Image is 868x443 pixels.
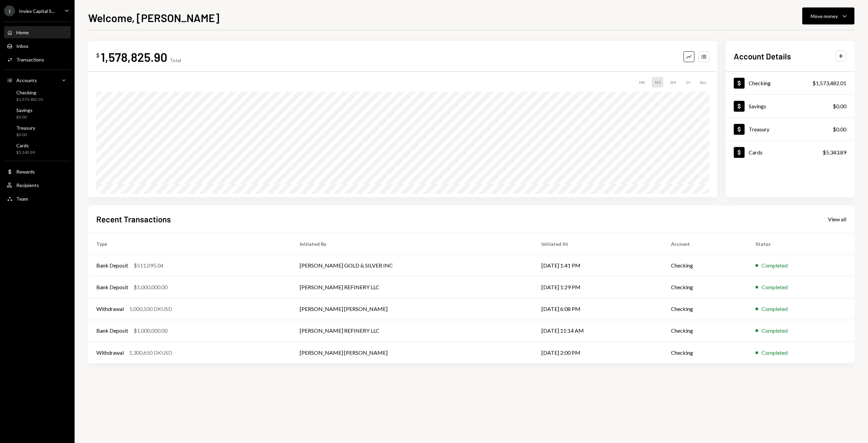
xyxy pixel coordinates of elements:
[762,261,788,270] div: Completed
[170,57,181,63] div: Total
[16,196,28,202] div: Team
[812,79,846,87] div: $1,573,482.01
[4,123,71,139] a: Treasury$0.00
[4,179,71,191] a: Recipients
[4,5,15,16] div: I
[96,52,99,59] div: $
[828,216,846,223] div: View all
[292,233,533,255] th: Initiated By
[16,90,43,95] div: Checking
[749,80,771,86] div: Checking
[747,233,854,255] th: Status
[16,114,33,120] div: $0.00
[726,141,854,164] a: Cards$5,343.89
[292,298,533,320] td: [PERSON_NAME] [PERSON_NAME]
[4,105,71,122] a: Savings$0.00
[88,233,292,255] th: Type
[697,77,709,88] div: ALL
[96,349,124,357] div: Withdrawal
[16,43,28,49] div: Inbox
[533,255,663,276] td: [DATE] 1:41 PM
[16,77,37,83] div: Accounts
[4,141,71,157] a: Cards$5,343.89
[4,165,71,178] a: Rewards
[292,320,533,342] td: [PERSON_NAME] REFINERY LLC
[762,305,788,313] div: Completed
[16,150,35,155] div: $5,343.89
[833,102,846,110] div: $0.00
[726,118,854,141] a: Treasury$0.00
[749,103,766,109] div: Savings
[134,327,167,335] div: $1,000,000.00
[96,283,128,291] div: Bank Deposit
[134,283,167,291] div: $1,000,000.00
[16,57,44,62] div: Transactions
[533,276,663,298] td: [DATE] 1:29 PM
[4,88,71,104] a: Checking$1,573,482.01
[663,233,747,255] th: Account
[663,320,747,342] td: Checking
[101,49,167,64] div: 1,578,825.90
[533,342,663,363] td: [DATE] 2:00 PM
[292,342,533,363] td: [PERSON_NAME] [PERSON_NAME]
[96,261,128,270] div: Bank Deposit
[4,192,71,205] a: Team
[802,7,854,24] button: Move money
[129,305,172,313] div: 1,000,500 DKUSD
[4,26,71,38] a: Home
[726,72,854,94] a: Checking$1,573,482.01
[16,107,33,113] div: Savings
[292,276,533,298] td: [PERSON_NAME] REFINERY LLC
[762,327,788,335] div: Completed
[636,77,648,88] div: 1W
[16,182,39,188] div: Recipients
[96,305,124,313] div: Withdrawal
[533,233,663,255] th: Initiated At
[16,125,35,131] div: Treasury
[667,77,679,88] div: 3M
[96,214,171,225] h2: Recent Transactions
[652,77,663,88] div: 1M
[749,126,769,132] div: Treasury
[16,169,35,174] div: Rewards
[16,143,35,148] div: Cards
[663,342,747,363] td: Checking
[749,149,763,155] div: Cards
[129,349,172,357] div: 1,300,650 DKUSD
[19,8,55,14] div: Inviex Capital S...
[683,77,693,88] div: 1Y
[823,148,846,156] div: $5,343.89
[4,74,71,86] a: Accounts
[292,255,533,276] td: [PERSON_NAME] GOLD & SILVER INC
[663,276,747,298] td: Checking
[88,11,219,24] h1: Welcome, [PERSON_NAME]
[533,320,663,342] td: [DATE] 11:14 AM
[762,283,788,291] div: Completed
[762,349,788,357] div: Completed
[663,255,747,276] td: Checking
[4,40,71,52] a: Inbox
[811,13,838,20] div: Move money
[533,298,663,320] td: [DATE] 6:08 PM
[726,95,854,117] a: Savings$0.00
[96,327,128,335] div: Bank Deposit
[16,30,29,35] div: Home
[663,298,747,320] td: Checking
[734,51,791,62] h2: Account Details
[4,53,71,66] a: Transactions
[134,261,163,270] div: $511,095.04
[828,215,846,223] a: View all
[16,97,43,103] div: $1,573,482.01
[16,132,35,138] div: $0.00
[833,125,846,133] div: $0.00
